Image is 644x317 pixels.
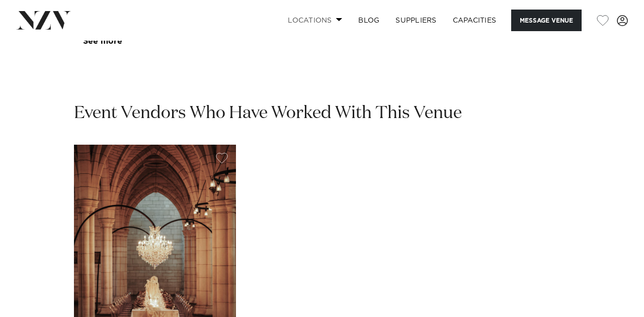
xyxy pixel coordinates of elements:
a: Locations [280,10,350,31]
a: Capacities [445,10,505,31]
img: nzv-logo.png [16,11,71,29]
button: Message Venue [511,10,582,31]
a: BLOG [350,10,387,31]
a: SUPPLIERS [387,10,444,31]
h2: Event Vendors Who Have Worked With This Venue [74,102,462,125]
